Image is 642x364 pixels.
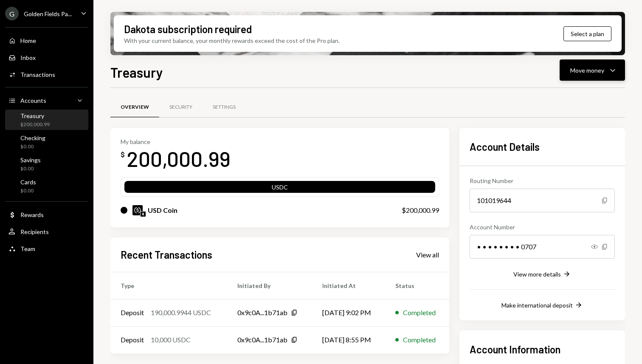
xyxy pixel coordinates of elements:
th: Status [385,272,449,299]
a: Inbox [5,50,88,65]
div: Treasury [20,112,50,119]
div: $200,000.99 [20,121,50,128]
div: • • • • • • • • 0707 [470,235,615,259]
a: Security [159,96,203,118]
button: View more details [513,270,571,279]
div: Overview [121,104,149,111]
div: 0x9c0A...1b71ab [237,308,287,318]
a: Recipients [5,224,88,239]
th: Type [110,272,227,299]
div: $200,000.99 [402,205,439,215]
a: Cards$0.00 [5,176,88,196]
div: Make international deposit [501,302,573,309]
button: Move money [560,59,625,81]
a: Home [5,33,88,48]
div: USDC [124,183,435,195]
th: Initiated At [312,272,385,299]
h2: Recent Transactions [121,248,212,262]
div: 10,000 USDC [151,335,191,345]
a: Treasury$200,000.99 [5,110,88,130]
div: View all [416,251,439,259]
div: View more details [513,271,561,278]
div: 0x9c0A...1b71ab [237,335,287,345]
div: Inbox [20,54,36,61]
div: Security [169,104,192,111]
div: My balance [121,138,231,145]
div: Team [20,245,35,252]
div: With your current balance, your monthly rewards exceed the cost of the Pro plan. [124,36,340,45]
div: $ [121,150,125,159]
div: G [5,7,19,20]
a: Transactions [5,67,88,82]
div: Golden Fields Pa... [24,10,72,17]
div: $0.00 [20,143,45,150]
h2: Account Details [470,140,615,154]
div: Deposit [121,308,144,318]
div: Account Number [470,223,615,231]
td: [DATE] 8:55 PM [312,326,385,353]
div: 200,000.99 [127,145,231,172]
h1: Treasury [110,64,163,81]
div: $0.00 [20,165,41,172]
div: Savings [20,156,41,164]
div: Home [20,37,36,44]
td: [DATE] 9:02 PM [312,299,385,326]
div: 101019644 [470,189,615,212]
div: Recipients [20,228,49,235]
a: Team [5,241,88,256]
div: Checking [20,134,45,141]
button: Make international deposit [501,301,583,310]
a: Rewards [5,207,88,222]
img: ethereum-mainnet [141,212,146,217]
div: Cards [20,178,36,186]
a: Settings [203,96,246,118]
h2: Account Information [470,342,615,356]
div: Dakota subscription required [124,22,252,36]
div: Rewards [20,211,44,218]
div: Settings [213,104,236,111]
a: Savings$0.00 [5,154,88,174]
a: Accounts [5,93,88,108]
div: $0.00 [20,187,36,195]
div: Transactions [20,71,55,78]
div: USD Coin [148,205,177,215]
div: Routing Number [470,176,615,185]
div: Accounts [20,97,46,104]
img: USDC [132,205,143,215]
div: Deposit [121,335,144,345]
th: Initiated By [227,272,312,299]
div: Move money [570,66,604,75]
a: Overview [110,96,159,118]
div: Completed [403,335,436,345]
a: Checking$0.00 [5,132,88,152]
button: Select a plan [563,26,611,41]
div: Completed [403,308,436,318]
a: View all [416,250,439,259]
div: 190,000.9944 USDC [151,308,211,318]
